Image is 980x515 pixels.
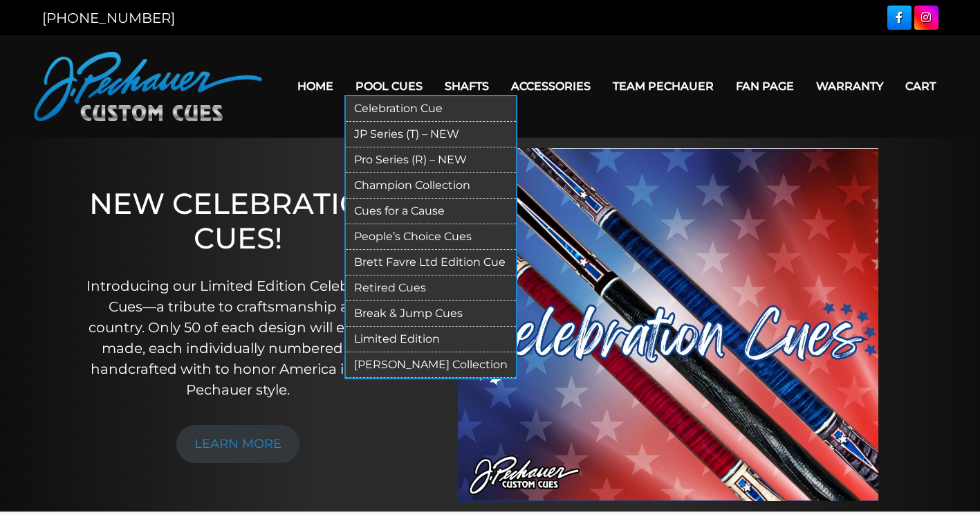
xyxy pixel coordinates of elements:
[80,275,396,400] p: Introducing our Limited Edition Celebration Cues—a tribute to craftsmanship and country. Only 50 ...
[80,186,396,256] h1: NEW CELEBRATION CUES!
[286,69,344,104] a: Home
[894,69,947,104] a: Cart
[346,275,516,301] a: Retired Cues
[346,352,516,378] a: [PERSON_NAME] Collection
[42,10,175,26] a: [PHONE_NUMBER]
[346,96,516,122] a: Celebration Cue
[602,69,725,104] a: Team Pechauer
[725,69,805,104] a: Fan Page
[346,301,516,327] a: Break & Jump Cues
[346,147,516,173] a: Pro Series (R) – NEW
[34,52,262,121] img: Pechauer Custom Cues
[346,224,516,250] a: People’s Choice Cues
[805,69,894,104] a: Warranty
[344,69,434,104] a: Pool Cues
[176,425,299,463] a: LEARN MORE
[346,122,516,147] a: JP Series (T) – NEW
[434,69,500,104] a: Shafts
[500,69,602,104] a: Accessories
[346,199,516,224] a: Cues for a Cause
[346,173,516,199] a: Champion Collection
[346,327,516,352] a: Limited Edition
[346,250,516,275] a: Brett Favre Ltd Edition Cue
